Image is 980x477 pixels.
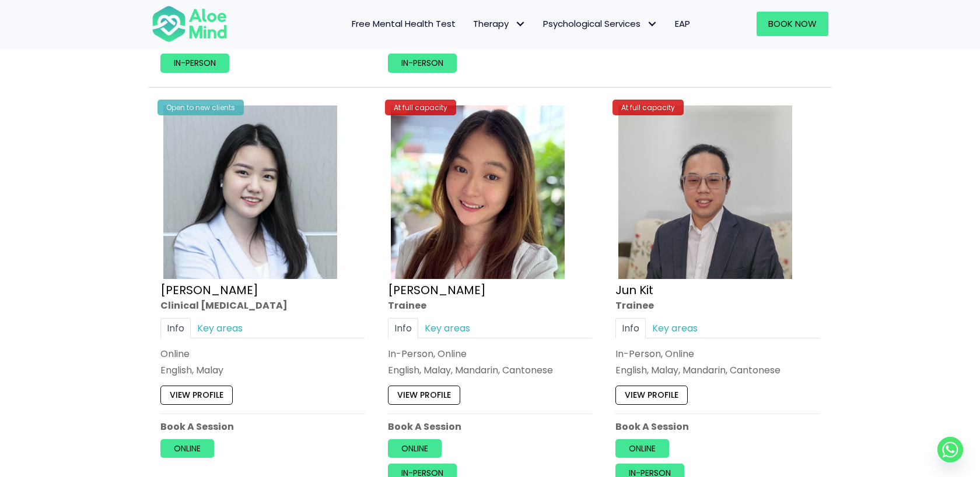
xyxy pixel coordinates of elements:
a: Book Now [757,12,828,36]
div: Online [160,347,365,361]
a: Online [388,439,442,458]
div: Open to new clients [157,100,244,115]
p: Book A Session [160,420,365,433]
span: Psychological Services: submenu [643,16,660,33]
img: Yen Li Clinical Psychologist [163,105,337,279]
span: Therapy: submenu [512,16,528,33]
span: Book Now [768,17,817,30]
a: In-person [388,54,457,72]
p: English, Malay [160,363,365,377]
div: At full capacity [385,100,456,115]
a: Whatsapp [937,437,963,462]
div: Trainee [615,299,820,312]
a: [PERSON_NAME] [160,282,258,298]
p: English, Malay, Mandarin, Cantonese [388,363,592,377]
a: Key areas [418,318,477,338]
img: Aloe mind Logo [152,5,228,43]
a: TherapyTherapy: submenu [464,12,534,36]
div: At full capacity [612,100,684,115]
div: Clinical [MEDICAL_DATA] [160,299,365,312]
a: Info [615,318,646,338]
a: Psychological ServicesPsychological Services: submenu [534,12,666,36]
img: hoong yee trainee [391,105,565,279]
p: Book A Session [615,420,820,433]
a: Info [388,318,418,338]
a: Key areas [191,318,249,338]
nav: Menu [243,12,699,36]
span: Therapy [473,17,526,30]
a: Info [160,318,191,338]
div: In-Person, Online [615,347,820,361]
a: Key areas [646,318,704,338]
p: Book A Session [388,420,592,433]
a: Online [160,439,214,458]
a: View profile [160,386,233,405]
a: Free Mental Health Test [343,12,464,36]
p: English, Malay, Mandarin, Cantonese [615,363,820,377]
a: EAP [666,12,699,36]
span: Psychological Services [543,17,657,30]
a: View profile [615,386,688,405]
img: Jun Kit Trainee [618,105,792,279]
span: Free Mental Health Test [352,17,456,30]
div: In-Person, Online [388,347,592,361]
a: [PERSON_NAME] [388,282,486,298]
a: In-person [160,54,229,72]
a: Online [615,439,669,458]
a: Jun Kit [615,282,653,298]
a: View profile [388,386,460,405]
div: Trainee [388,299,592,312]
span: EAP [675,17,690,30]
